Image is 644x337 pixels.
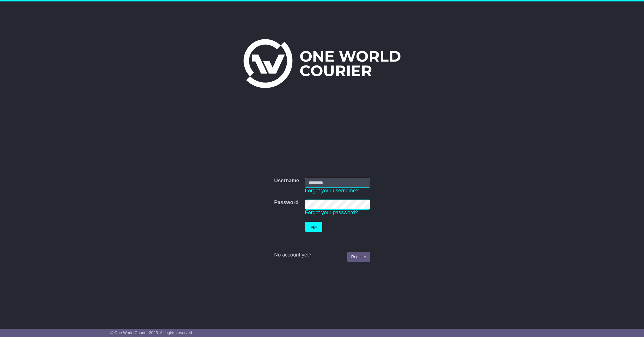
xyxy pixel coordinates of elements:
[274,200,298,206] label: Password
[110,330,193,335] span: © One World Courier 2025. All rights reserved.
[274,178,299,184] label: Username
[305,188,359,194] a: Forgot your username?
[347,252,370,262] a: Register
[274,252,370,258] div: No account yet?
[305,222,322,232] button: Login
[305,210,358,215] a: Forgot your password?
[244,39,400,88] img: One World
